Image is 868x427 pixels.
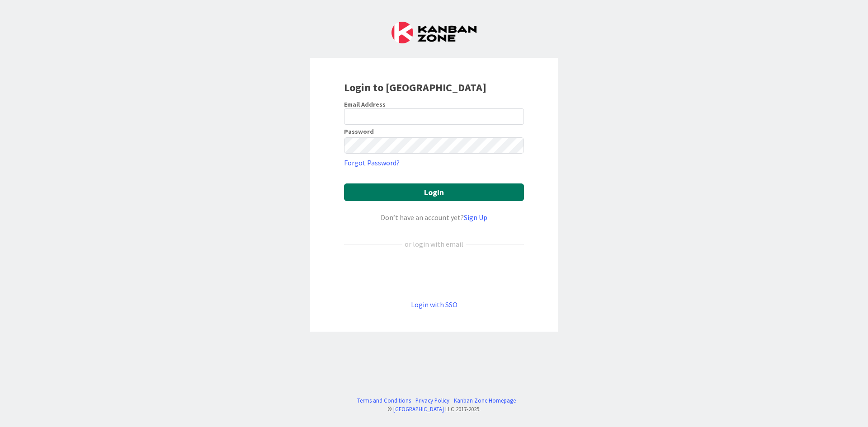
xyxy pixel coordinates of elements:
[344,128,374,135] label: Password
[392,22,476,43] img: Kanban Zone
[353,405,516,413] div: © LLC 2017- 2025 .
[411,300,458,309] a: Login with SSO
[393,405,444,413] a: [GEOGRAPHIC_DATA]
[402,239,466,249] div: or login with email
[464,213,487,222] a: Sign Up
[344,80,486,94] b: Login to [GEOGRAPHIC_DATA]
[344,212,524,223] div: Don’t have an account yet?
[340,264,528,284] iframe: Sign in with Google Button
[357,396,411,405] a: Terms and Conditions
[344,157,400,168] a: Forgot Password?
[344,183,524,201] button: Login
[415,396,449,405] a: Privacy Policy
[344,100,386,108] label: Email Address
[454,396,516,405] a: Kanban Zone Homepage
